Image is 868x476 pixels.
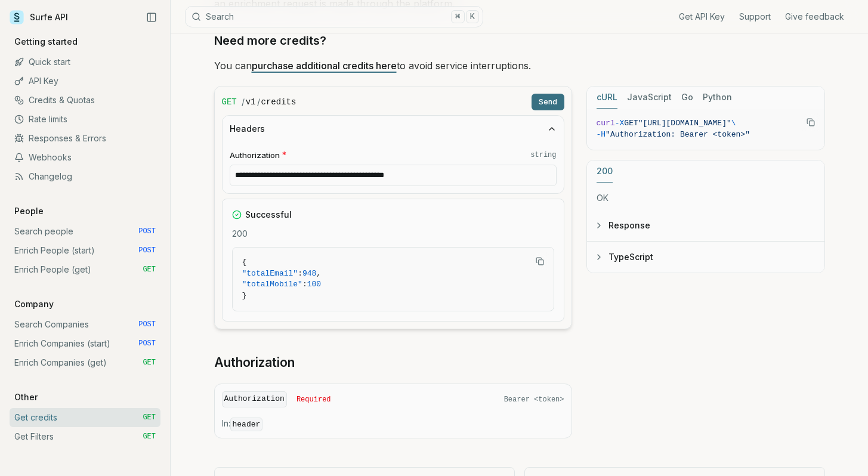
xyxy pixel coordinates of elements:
a: Webhooks [10,148,160,167]
button: Go [681,86,693,109]
button: Response [587,210,824,241]
button: Headers [223,116,564,142]
code: v1 [246,96,256,108]
button: Python [703,86,732,109]
a: Enrich People (start) POST [10,241,160,260]
span: "[URL][DOMAIN_NAME]" [638,119,731,128]
span: \ [731,119,736,128]
p: OK [597,192,815,204]
a: Enrich Companies (start) POST [10,334,160,353]
p: Getting started [10,36,82,48]
span: GET [143,413,156,422]
a: Get credits GET [10,408,160,427]
a: Need more credits? [214,31,326,50]
span: POST [138,246,156,255]
span: GET [143,358,156,367]
a: Quick start [10,52,160,72]
a: Give feedback [785,11,844,23]
span: -H [597,130,606,139]
p: 200 [232,228,554,240]
a: Changelog [10,167,160,186]
span: GET [624,119,638,128]
span: : [298,269,302,278]
a: Rate limits [10,110,160,129]
span: -X [615,119,625,128]
span: "totalEmail" [242,269,298,278]
span: GET [143,265,156,274]
span: { [242,258,247,267]
button: Copy Text [802,113,820,131]
a: Responses & Errors [10,129,160,148]
kbd: ⌘ [451,10,464,23]
span: curl [597,119,615,128]
a: Get API Key [679,11,725,23]
span: Bearer <token> [504,395,564,404]
button: 200 [597,160,613,183]
a: Enrich Companies (get) GET [10,353,160,372]
button: cURL [597,86,617,109]
button: TypeScript [587,242,824,273]
span: / [242,96,245,108]
a: Enrich People (get) GET [10,260,160,279]
code: credits [261,96,296,108]
p: People [10,205,48,217]
span: "Authorization: Bearer <token>" [606,130,750,139]
button: Search⌘K [185,6,483,27]
span: GET [143,432,156,441]
button: Collapse Sidebar [143,8,160,26]
span: Authorization [230,150,280,161]
p: Company [10,298,58,310]
a: Credits & Quotas [10,91,160,110]
button: Send [532,94,564,110]
span: / [257,96,260,108]
a: Authorization [214,354,295,371]
span: Required [296,395,331,404]
a: API Key [10,72,160,91]
span: 948 [302,269,316,278]
div: Successful [232,209,554,221]
span: } [242,291,247,300]
span: POST [138,227,156,236]
a: Support [739,11,771,23]
span: 100 [307,280,321,289]
span: , [316,269,321,278]
a: purchase additional credits here [252,60,397,72]
span: "totalMobile" [242,280,302,289]
kbd: K [466,10,479,23]
span: POST [138,339,156,348]
p: In: [222,418,564,431]
a: Get Filters GET [10,427,160,446]
code: Authorization [222,391,287,407]
a: Search people POST [10,222,160,241]
button: Copy Text [531,252,549,270]
code: string [530,150,556,160]
p: You can to avoid service interruptions. [214,57,825,74]
button: JavaScript [627,86,672,109]
a: Search Companies POST [10,315,160,334]
span: POST [138,320,156,329]
p: Other [10,391,42,403]
code: header [230,418,263,431]
a: Surfe API [10,8,68,26]
span: : [302,280,307,289]
span: GET [222,96,237,108]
